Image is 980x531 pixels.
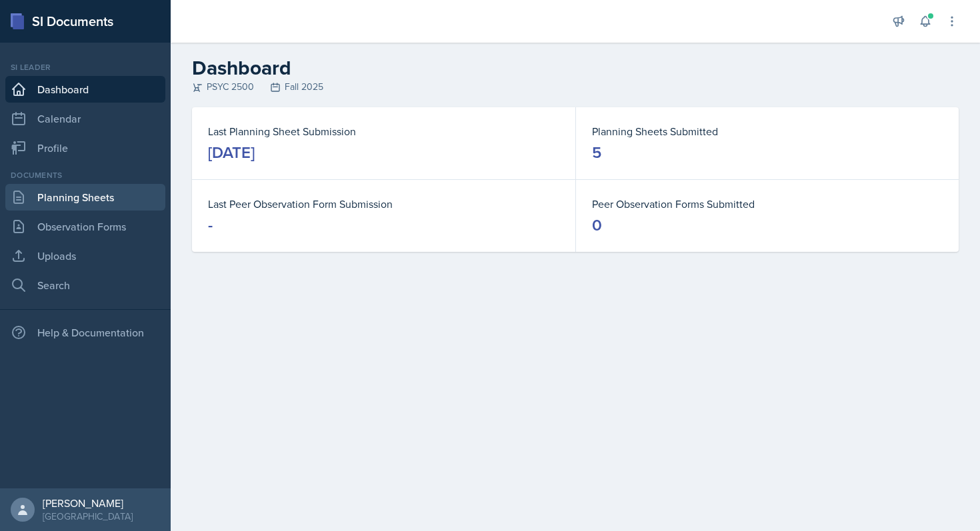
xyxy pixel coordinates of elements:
div: 5 [592,142,601,163]
div: Si leader [5,61,165,73]
div: Help & Documentation [5,319,165,346]
a: Search [5,272,165,298]
dt: Peer Observation Forms Submitted [592,196,943,212]
dt: Last Planning Sheet Submission [208,123,559,139]
div: 0 [592,215,602,236]
a: Profile [5,135,165,161]
a: Dashboard [5,76,165,103]
a: Observation Forms [5,213,165,240]
div: - [208,215,213,236]
a: Calendar [5,105,165,132]
dt: Last Peer Observation Form Submission [208,196,559,212]
div: [PERSON_NAME] [43,496,133,510]
a: Planning Sheets [5,184,165,211]
h2: Dashboard [192,56,959,80]
div: [DATE] [208,142,255,163]
div: Documents [5,169,165,181]
div: [GEOGRAPHIC_DATA] [43,510,133,523]
dt: Planning Sheets Submitted [592,123,943,139]
a: Uploads [5,243,165,269]
div: PSYC 2500 Fall 2025 [192,80,959,94]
